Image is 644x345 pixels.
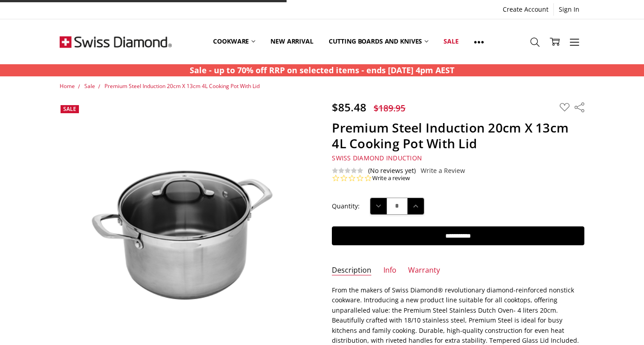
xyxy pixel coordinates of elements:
label: Quantity: [332,201,360,211]
span: Sale [63,105,76,113]
a: Warranty [408,265,440,276]
a: Info [383,265,396,276]
span: (No reviews yet) [368,167,416,174]
a: Cookware [205,22,263,62]
a: Cutting boards and knives [321,22,436,62]
strong: Sale - up to 70% off RRP on selected items - ends [DATE] 4pm AEST [190,65,454,75]
a: Home [60,82,75,90]
h1: Premium Steel Induction 20cm X 13cm 4L Cooking Pot With Lid [332,120,584,151]
a: Create Account [498,3,553,16]
a: Show All [466,22,492,62]
span: Swiss Diamond Induction [332,154,422,162]
a: Premium Steel Induction 20cm X 13cm 4L Cooking Pot With Lid [104,82,260,90]
span: $85.48 [332,100,366,115]
a: Sign In [554,3,584,16]
a: Write a Review [421,167,465,174]
a: Write a review [372,174,410,182]
a: Sale [436,22,466,62]
a: Description [332,265,371,276]
a: New arrival [263,22,321,62]
a: Sale [84,82,95,90]
span: $189.95 [374,102,405,114]
img: Free Shipping On Every Order [60,19,172,64]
